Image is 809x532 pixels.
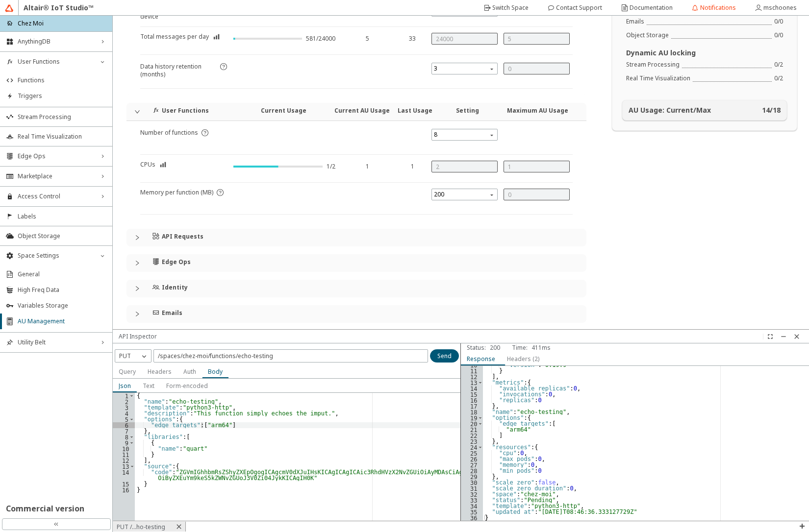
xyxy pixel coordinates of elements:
[774,74,783,82] div: 0 / 2
[18,172,95,180] span: Marketplace
[113,428,135,434] div: 7
[129,416,134,422] span: Toggle code folding, rows 5 through 7
[461,468,483,474] div: 28
[434,189,497,200] span: 200
[327,163,335,170] div: 1/2
[461,397,483,403] div: 16
[467,343,486,352] div: Status:
[306,35,335,43] div: 581/24000
[18,152,95,160] span: Edge Ops
[461,374,483,380] div: 12
[129,440,134,446] span: Toggle code folding, rows 9 through 11
[461,433,483,438] div: 22
[18,38,95,46] span: AnythingDB
[397,107,432,115] h4: Last Usage
[461,391,483,397] div: 15
[113,481,135,487] div: 15
[113,411,135,416] div: 4
[461,450,483,456] div: 25
[626,18,644,25] div: Emails
[18,92,106,100] span: Triggers
[113,393,135,399] div: 1
[18,286,106,294] span: High Freq Data
[162,284,188,291] h4: Identity
[461,438,483,444] div: 23
[461,456,483,462] div: 26
[434,63,497,74] span: 3
[119,332,157,340] unity-typography: API Inspector
[432,107,503,115] h4: Setting
[478,421,483,427] span: Toggle code folding, rows 20 through 22
[162,107,209,115] h4: User Functions
[18,232,106,240] span: Object Storage
[461,409,483,415] div: 18
[18,270,106,278] span: General
[113,422,135,428] div: 6
[126,254,586,272] div: Edge Ops
[478,380,483,386] span: Toggle code folding, rows 13 through 17
[134,286,140,291] span: collapsed
[399,163,425,170] div: 1
[774,18,783,25] div: 0 / 0
[626,74,690,82] div: Real Time Visualization
[503,107,573,115] h4: Maximum AU Usage
[461,444,483,450] div: 24
[18,76,106,84] span: Functions
[113,469,135,481] div: 14
[140,129,198,154] article: Number of functions
[113,463,135,469] div: 13
[113,487,135,493] div: 16
[134,109,140,115] span: expanded
[134,311,140,317] span: collapsed
[626,31,669,39] div: Object Storage
[240,107,328,115] h4: Current Usage
[134,260,140,266] span: collapsed
[113,446,135,452] div: 10
[461,515,483,521] div: 36
[345,163,389,170] div: 1
[461,368,483,374] div: 11
[113,416,135,422] div: 5
[18,302,106,310] span: Variables Storage
[461,462,483,468] div: 27
[162,309,182,317] h4: Emails
[113,452,135,458] div: 11
[461,415,483,421] div: 19
[18,252,95,260] span: Space Settings
[327,107,397,115] h4: Current AU Usage
[113,399,135,405] div: 2
[129,463,135,469] span: Toggle code folding, rows 13 through 15
[490,343,500,352] div: 200
[126,229,586,246] div: API Requests
[140,5,217,26] article: Messages per day per device
[126,305,586,323] div: Emails
[140,161,155,182] article: CPUs
[461,485,483,491] div: 31
[461,509,483,515] div: 35
[461,403,483,409] div: 17
[113,458,135,463] div: 12
[762,106,781,114] h4: 14 / 18
[461,480,483,485] div: 30
[113,434,135,440] div: 8
[162,258,191,266] h4: Edge Ops
[774,61,783,69] div: 0 / 2
[129,393,134,399] span: Toggle code folding, rows 1 through 16
[478,415,483,421] span: Toggle code folding, rows 19 through 23
[461,497,483,503] div: 33
[512,343,528,352] div: Time:
[461,474,483,480] div: 29
[345,35,389,43] div: 5
[140,63,217,88] article: Data history retention (months)
[140,189,213,214] article: Memory per function (MB)
[140,33,209,54] article: Total messages per day
[129,434,134,440] span: Toggle code folding, rows 8 through 12
[461,491,483,497] div: 32
[531,343,551,352] div: 411 ms
[18,339,95,346] span: Utility Belt
[461,421,483,427] div: 20
[18,58,95,66] span: User Functions
[461,427,483,433] div: 21
[626,49,783,57] h3: Dynamic AU locking
[18,213,106,220] span: Labels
